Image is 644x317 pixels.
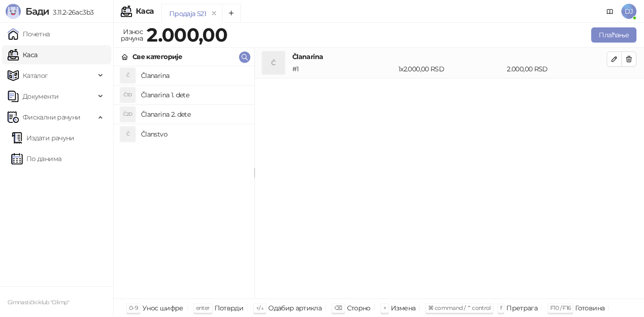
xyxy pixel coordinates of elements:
h4: Članarina 2. dete [141,107,247,122]
div: Č2D [120,107,135,122]
a: Почетна [8,25,50,43]
div: Потврди [215,302,244,314]
button: remove [208,9,220,17]
div: 1 x 2.000,00 RSD [396,64,505,74]
a: Издати рачуни [11,129,74,147]
img: Logo [6,4,21,19]
div: Износ рачуна [119,26,145,44]
a: Документација [603,4,618,19]
div: Č [262,51,285,74]
span: f [500,304,502,311]
h4: Članarina [292,51,607,62]
a: Каса [8,45,37,64]
div: Каса [136,8,154,15]
div: Продаја 521 [169,9,206,19]
div: # 1 [290,64,396,74]
button: Add tab [222,4,241,23]
span: + [383,304,386,311]
h4: Članstvo [141,127,247,142]
div: Одабир артикла [268,302,322,314]
div: Претрага [506,302,537,314]
span: Каталог [23,66,48,85]
div: grid [114,66,254,299]
strong: 2.000,00 [147,23,227,46]
span: ↑/↓ [256,304,264,311]
div: 2.000,00 RSD [505,64,609,74]
div: Унос шифре [142,302,183,314]
span: ⌘ command / ⌃ control [428,304,491,311]
span: ⌫ [334,304,342,311]
span: 3.11.2-26ac3b3 [49,8,93,17]
span: 0-9 [129,304,138,311]
div: Све категорије [132,51,182,62]
small: Gimnastički klub "Olimp" [8,299,69,306]
span: DJ [621,4,636,19]
button: Плаћање [591,27,636,43]
span: F10 / F16 [550,304,570,311]
div: Č1D [120,87,135,103]
div: Измена [391,302,415,314]
a: По данима [11,149,61,168]
span: Фискални рачуни [23,108,80,127]
div: Сторно [347,302,371,314]
h4: Članarina 1. dete [141,87,247,103]
div: Č [120,68,135,83]
span: Документи [23,87,58,106]
div: Готовина [575,302,604,314]
div: Č [120,127,135,142]
h4: Članarina [141,68,247,83]
span: enter [196,304,210,311]
span: Бади [25,6,49,17]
